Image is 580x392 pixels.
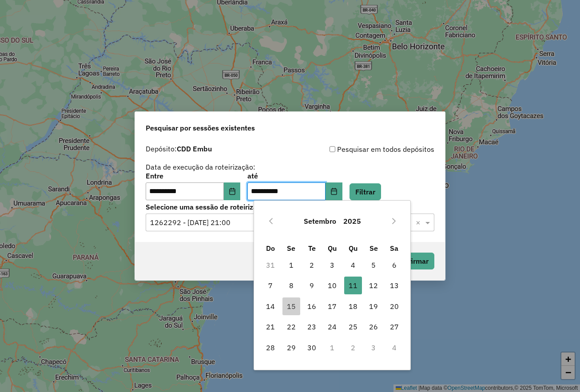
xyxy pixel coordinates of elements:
[365,318,382,336] span: 26
[281,317,302,337] td: 22
[365,297,382,315] span: 19
[290,144,434,154] div: Pesquisar em todos depósitos
[281,255,302,275] td: 1
[260,296,281,317] td: 14
[260,275,281,296] td: 7
[340,210,365,232] button: Choose Year
[303,297,321,315] span: 16
[390,253,434,269] button: Confirmar
[146,123,255,133] span: Pesquisar por sessões existentes
[343,255,363,275] td: 4
[262,339,279,356] span: 28
[416,217,423,228] span: Clear all
[322,255,342,275] td: 3
[343,337,363,357] td: 2
[146,170,240,181] label: Entre
[247,170,342,181] label: até
[363,296,384,317] td: 19
[300,210,340,232] button: Choose Month
[262,318,279,336] span: 21
[385,318,403,336] span: 27
[177,144,212,153] strong: CDD Embu
[385,277,403,294] span: 13
[384,317,404,337] td: 27
[260,317,281,337] td: 21
[365,256,382,274] span: 5
[260,255,281,275] td: 31
[322,275,342,296] td: 10
[365,277,382,294] span: 12
[326,182,342,200] button: Choose Date
[385,297,403,315] span: 20
[343,275,363,296] td: 11
[281,296,302,317] td: 15
[224,182,241,200] button: Choose Date
[344,277,362,294] span: 11
[385,256,403,274] span: 6
[281,337,302,357] td: 29
[303,277,321,294] span: 9
[369,244,378,253] span: Se
[323,256,341,274] span: 3
[303,339,321,356] span: 30
[384,275,404,296] td: 13
[260,337,281,357] td: 28
[146,143,212,154] label: Depósito:
[322,296,342,317] td: 17
[262,277,279,294] span: 7
[254,200,411,370] div: Choose Date
[303,256,321,274] span: 2
[146,202,434,212] label: Selecione uma sessão de roteirização:
[264,214,278,228] button: Previous Month
[363,337,384,357] td: 3
[308,244,316,253] span: Te
[146,162,255,172] label: Data de execução da roteirização:
[344,256,362,274] span: 4
[282,277,300,294] span: 8
[363,317,384,337] td: 26
[363,255,384,275] td: 5
[302,275,322,296] td: 9
[344,318,362,336] span: 25
[322,337,342,357] td: 1
[343,317,363,337] td: 25
[281,275,302,296] td: 8
[322,317,342,337] td: 24
[384,337,404,357] td: 4
[323,297,341,315] span: 17
[349,244,358,253] span: Qu
[384,255,404,275] td: 6
[282,339,300,356] span: 29
[343,296,363,317] td: 18
[323,277,341,294] span: 10
[363,275,384,296] td: 12
[323,318,341,336] span: 24
[302,255,322,275] td: 2
[344,297,362,315] span: 18
[302,317,322,337] td: 23
[303,318,321,336] span: 23
[390,244,398,253] span: Sa
[282,318,300,336] span: 22
[350,183,381,200] button: Filtrar
[384,296,404,317] td: 20
[302,296,322,317] td: 16
[266,244,275,253] span: Do
[328,244,337,253] span: Qu
[387,214,401,228] button: Next Month
[282,297,300,315] span: 15
[287,244,295,253] span: Se
[262,297,279,315] span: 14
[282,256,300,274] span: 1
[302,337,322,357] td: 30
